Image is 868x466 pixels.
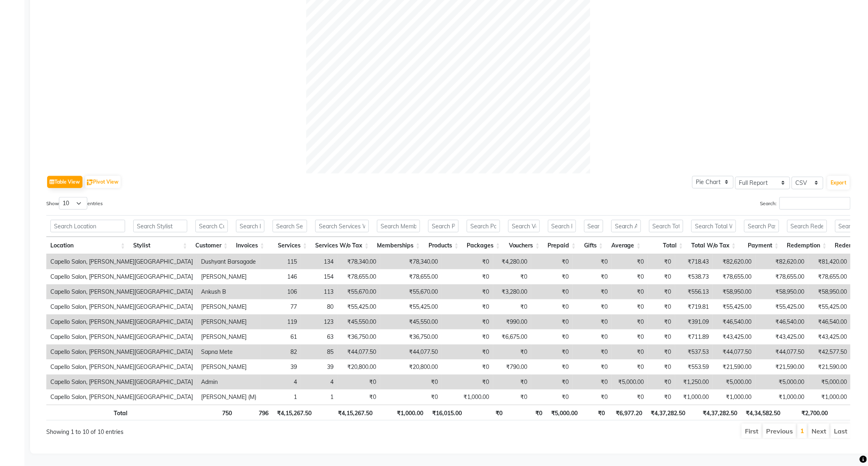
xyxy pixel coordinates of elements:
th: ₹2,700.00 [785,405,832,420]
td: ₹0 [573,314,612,329]
td: ₹0 [573,329,612,345]
td: ₹718.43 [675,254,713,269]
td: ₹58,950.00 [755,284,808,299]
td: ₹0 [531,390,573,405]
label: Show entries [46,197,103,210]
input: Search Invoices [236,220,264,232]
button: Pivot View [85,176,121,188]
th: Vouchers: activate to sort column ascending [504,237,543,254]
th: Services: activate to sort column ascending [268,237,311,254]
td: ₹0 [442,345,493,360]
td: ₹78,340.00 [338,254,380,269]
td: ₹78,655.00 [713,269,755,284]
th: Prepaid: activate to sort column ascending [544,237,580,254]
td: 119 [260,314,301,329]
td: ₹0 [573,375,612,390]
td: ₹0 [648,269,675,284]
td: ₹45,550.00 [380,314,442,329]
th: Payment: activate to sort column ascending [740,237,783,254]
th: ₹4,34,582.50 [742,405,785,420]
td: ₹0 [442,254,493,269]
td: ₹78,655.00 [338,269,380,284]
td: ₹0 [648,254,675,269]
td: Capello Salon, [PERSON_NAME][GEOGRAPHIC_DATA] [46,360,197,375]
a: 1 [800,427,804,435]
td: ₹43,425.00 [808,329,851,345]
th: ₹0 [466,405,507,420]
td: ₹78,340.00 [380,254,442,269]
td: ₹1,000.00 [442,390,493,405]
th: 750 [195,405,236,420]
td: ₹0 [442,375,493,390]
td: ₹711.89 [675,329,713,345]
td: ₹553.59 [675,360,713,375]
td: ₹3,280.00 [493,284,531,299]
td: ₹0 [648,360,675,375]
td: Admin [197,375,260,390]
td: ₹0 [573,299,612,314]
td: ₹1,000.00 [675,390,713,405]
td: 134 [301,254,338,269]
th: 796 [236,405,273,420]
td: ₹0 [612,345,648,360]
td: Capello Salon, [PERSON_NAME][GEOGRAPHIC_DATA] [46,375,197,390]
td: ₹44,077.50 [755,345,808,360]
td: ₹0 [612,314,648,329]
td: ₹391.09 [675,314,713,329]
th: Customer: activate to sort column ascending [191,237,232,254]
td: ₹0 [648,375,675,390]
td: ₹0 [531,375,573,390]
td: 61 [260,329,301,345]
td: ₹6,675.00 [493,329,531,345]
th: Services W/o Tax: activate to sort column ascending [311,237,373,254]
td: ₹4,280.00 [493,254,531,269]
td: 39 [301,360,338,375]
th: ₹5,000.00 [546,405,582,420]
button: Export [827,176,850,190]
td: ₹58,950.00 [808,284,851,299]
td: ₹0 [531,284,573,299]
td: [PERSON_NAME] [197,269,260,284]
td: ₹36,750.00 [338,329,380,345]
img: pivot.png [87,180,93,186]
div: Showing 1 to 10 of 10 entries [46,423,374,436]
td: ₹0 [493,345,531,360]
td: ₹0 [612,390,648,405]
td: 113 [301,284,338,299]
td: Capello Salon, [PERSON_NAME][GEOGRAPHIC_DATA] [46,329,197,345]
td: Capello Salon, [PERSON_NAME][GEOGRAPHIC_DATA] [46,269,197,284]
select: Showentries [59,197,87,210]
td: ₹0 [338,390,380,405]
input: Search Location [50,220,125,232]
td: Capello Salon, [PERSON_NAME][GEOGRAPHIC_DATA] [46,299,197,314]
th: Gifts: activate to sort column ascending [580,237,607,254]
td: ₹0 [648,390,675,405]
td: ₹0 [612,269,648,284]
td: ₹44,077.50 [713,345,755,360]
td: ₹0 [531,314,573,329]
th: Total [46,405,132,420]
td: Capello Salon, [PERSON_NAME][GEOGRAPHIC_DATA] [46,314,197,329]
input: Search Services [273,220,307,232]
input: Search Redemption [787,220,827,232]
input: Search Total [649,220,683,232]
td: ₹5,000.00 [808,375,851,390]
td: ₹0 [493,375,531,390]
td: ₹0 [648,329,675,345]
input: Search Gifts [584,220,603,232]
td: ₹0 [442,299,493,314]
th: ₹4,15,267.50 [316,405,377,420]
td: ₹0 [573,284,612,299]
td: ₹21,590.00 [755,360,808,375]
td: ₹55,425.00 [338,299,380,314]
td: ₹42,577.50 [808,345,851,360]
td: Capello Salon, [PERSON_NAME][GEOGRAPHIC_DATA] [46,345,197,360]
td: ₹0 [612,254,648,269]
td: ₹790.00 [493,360,531,375]
td: ₹36,750.00 [380,329,442,345]
td: ₹556.13 [675,284,713,299]
td: ₹55,425.00 [808,299,851,314]
th: Total: activate to sort column ascending [645,237,687,254]
th: Packages: activate to sort column ascending [463,237,504,254]
input: Search Services W/o Tax [315,220,369,232]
